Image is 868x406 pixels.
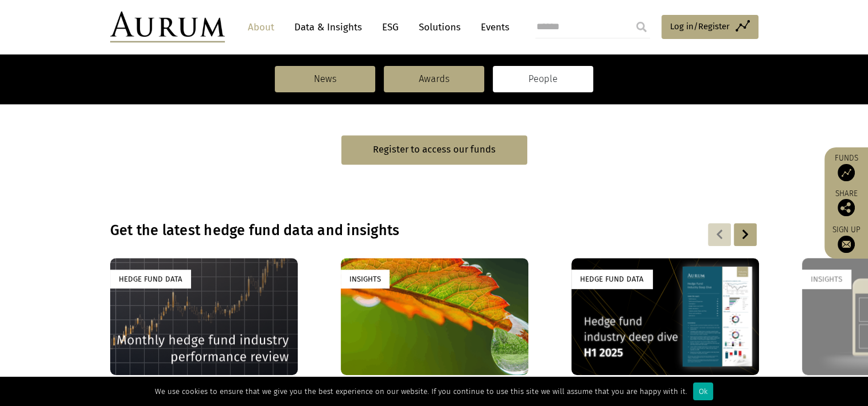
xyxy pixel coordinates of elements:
[242,17,280,38] a: About
[838,199,855,216] img: Share this post
[110,270,191,288] div: Hedge Fund Data
[384,66,484,92] a: Awards
[110,11,225,42] img: Aurum
[341,270,390,288] div: Insights
[475,17,509,38] a: Events
[571,270,652,288] div: Hedge Fund Data
[493,66,593,92] a: People
[830,153,862,181] a: Funds
[693,382,713,400] div: Ok
[376,17,404,38] a: ESG
[275,66,375,92] a: News
[838,236,855,253] img: Sign up to our newsletter
[341,135,527,165] a: Register to access our funds
[830,190,862,216] div: Share
[838,164,855,181] img: Access Funds
[830,225,862,253] a: Sign up
[630,15,653,38] input: Submit
[110,222,610,239] h3: Get the latest hedge fund data and insights
[661,15,758,39] a: Log in/Register
[289,17,368,38] a: Data & Insights
[670,19,730,33] span: Log in/Register
[802,270,851,288] div: Insights
[413,17,466,38] a: Solutions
